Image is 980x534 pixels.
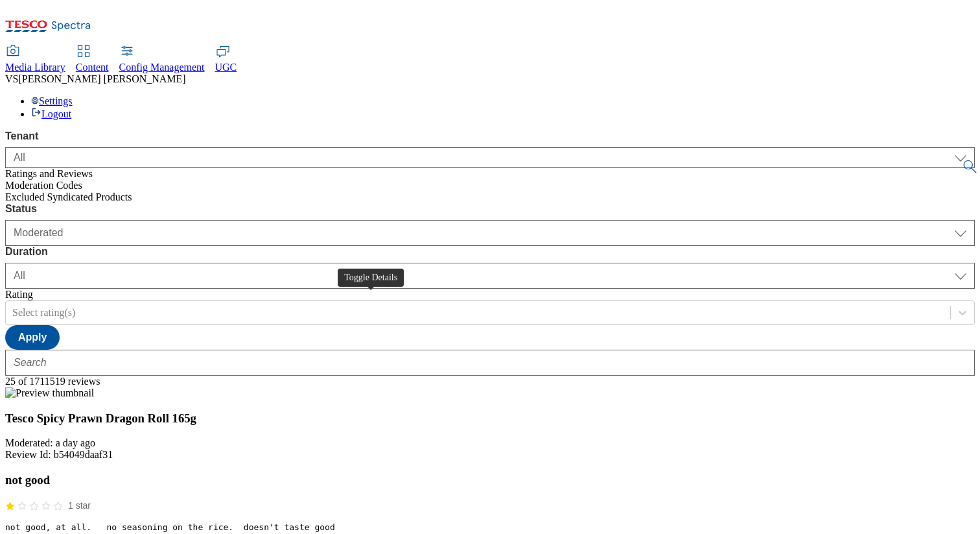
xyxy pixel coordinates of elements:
[5,522,975,532] pre: not good, at all. no seasoning on the rice. doesn't taste good
[5,46,65,73] a: Media Library
[5,325,60,350] button: Apply
[5,437,975,449] div: Moderated: a day ago
[18,73,185,84] span: [PERSON_NAME] [PERSON_NAME]
[5,289,33,300] label: Rating
[31,95,73,106] a: Settings
[12,307,75,319] div: Select rating(s)
[119,62,205,73] span: Config Management
[5,411,975,426] h3: Tesco Spicy Prawn Dragon Roll 165g
[5,62,65,73] span: Media Library
[76,46,109,73] a: Content
[215,46,237,73] a: UGC
[119,46,205,73] a: Config Management
[5,191,132,202] span: Excluded Syndicated Products
[31,108,71,119] a: Logout
[5,473,975,487] h3: not good
[5,246,975,258] label: Duration
[5,449,975,461] div: Review Id: b54049daaf31
[5,168,93,179] span: Ratings and Reviews
[5,180,82,191] span: Moderation Codes
[76,62,109,73] span: Content
[5,130,975,142] label: Tenant
[5,500,91,511] div: 1/5 stars
[5,73,18,84] span: VS
[5,350,975,376] input: Search
[215,62,237,73] span: UGC
[68,500,91,511] span: 1 star
[5,387,94,399] img: Preview thumbnail
[5,203,975,215] label: Status
[5,376,975,387] div: 25 of 1711519 reviews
